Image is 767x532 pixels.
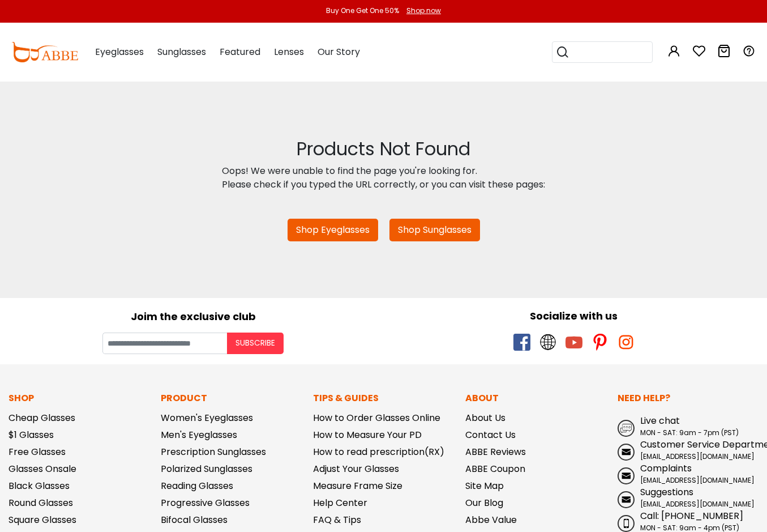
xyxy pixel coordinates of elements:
[465,462,525,475] a: ABBE Coupon
[465,428,516,441] a: Contact Us
[618,391,759,405] p: Need Help?
[313,462,399,475] a: Adjust Your Glasses
[389,219,480,241] a: Shop Sunglasses
[465,513,517,526] a: Abbe Value
[161,445,266,458] a: Prescription Sunglasses
[288,219,378,241] a: Shop Eyeglasses
[465,445,526,458] a: ABBE Reviews
[161,462,252,475] a: Polarized Sunglasses
[8,391,149,405] p: Shop
[11,42,78,62] img: abbeglasses.com
[8,496,73,509] a: Round Glasses
[389,308,759,324] div: Socialize with us
[640,414,680,427] span: Live chat
[161,411,253,424] a: Women's Eyeglasses
[640,428,739,437] span: MON - SAT: 9am - 7pm (PST)
[222,164,545,178] div: Oops! We were unable to find the page you're looking for.
[640,486,693,499] span: Suggestions
[220,45,260,58] span: Featured
[465,391,606,405] p: About
[401,6,441,15] a: Shop now
[326,6,399,16] div: Buy One Get One 50%
[8,462,76,475] a: Glasses Onsale
[222,178,545,191] div: Please check if you typed the URL correctly, or you can visit these pages:
[313,428,422,441] a: How to Measure Your PD
[8,428,54,441] a: $1 Glasses
[618,438,759,462] a: Customer Service Department [EMAIL_ADDRESS][DOMAIN_NAME]
[157,45,206,58] span: Sunglasses
[102,333,227,354] input: Your email
[274,45,304,58] span: Lenses
[640,509,743,522] span: Call: [PHONE_NUMBER]
[640,475,755,485] span: [EMAIL_ADDRESS][DOMAIN_NAME]
[161,513,228,526] a: Bifocal Glasses
[8,513,76,526] a: Square Glasses
[313,479,402,492] a: Measure Frame Size
[227,333,284,354] button: Subscribe
[618,462,759,486] a: Complaints [EMAIL_ADDRESS][DOMAIN_NAME]
[465,496,503,509] a: Our Blog
[161,496,250,509] a: Progressive Glasses
[618,486,759,509] a: Suggestions [EMAIL_ADDRESS][DOMAIN_NAME]
[8,411,75,424] a: Cheap Glasses
[618,334,635,351] span: instagram
[8,479,70,492] a: Black Glasses
[539,334,556,351] span: twitter
[465,479,504,492] a: Site Map
[640,452,755,461] span: [EMAIL_ADDRESS][DOMAIN_NAME]
[8,307,378,324] div: Joim the exclusive club
[640,462,692,475] span: Complaints
[161,428,237,441] a: Men's Eyeglasses
[565,334,582,351] span: youtube
[592,334,609,351] span: pinterest
[618,414,759,438] a: Live chat MON - SAT: 9am - 7pm (PST)
[222,138,545,160] h2: Products Not Found
[465,411,505,424] a: About Us
[313,391,454,405] p: Tips & Guides
[313,445,444,458] a: How to read prescription(RX)
[406,6,441,16] div: Shop now
[640,499,755,509] span: [EMAIL_ADDRESS][DOMAIN_NAME]
[313,513,361,526] a: FAQ & Tips
[161,391,302,405] p: Product
[313,411,440,424] a: How to Order Glasses Online
[95,45,144,58] span: Eyeglasses
[318,45,360,58] span: Our Story
[313,496,367,509] a: Help Center
[161,479,233,492] a: Reading Glasses
[513,334,530,351] span: facebook
[8,445,66,458] a: Free Glasses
